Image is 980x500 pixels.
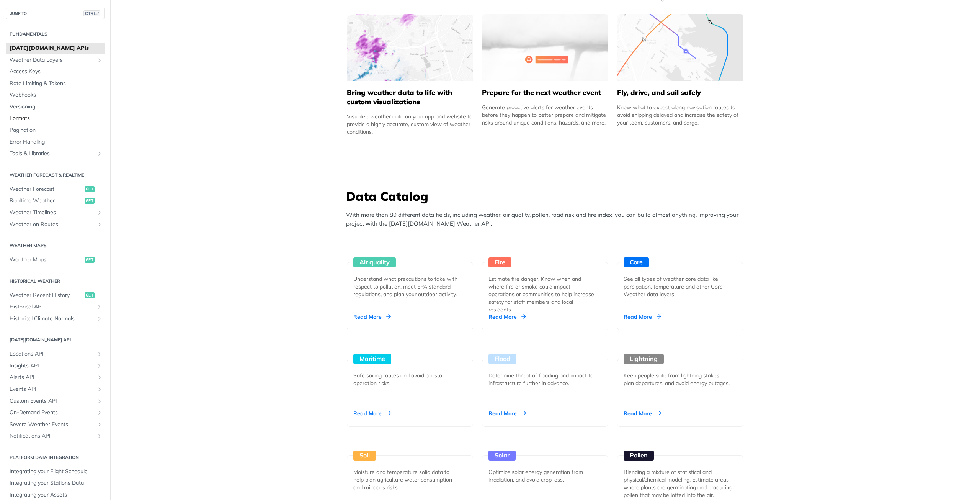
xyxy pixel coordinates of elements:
[6,172,105,179] h2: Weather Forecast & realtime
[488,468,596,484] div: Optimize solar energy generation from irradiation, and avoid crop loss.
[10,385,95,393] span: Events API
[6,101,105,113] a: Versioning
[488,372,596,387] div: Determine threat of flooding and impact to infrastructure further in advance.
[347,14,473,81] img: 4463876-group-4982x.svg
[10,126,103,134] span: Pagination
[10,209,95,216] span: Weather Timelines
[10,397,95,405] span: Custom Events API
[6,301,105,313] a: Historical APIShow subpages for Historical API
[6,290,105,301] a: Weather Recent Historyget
[96,421,103,428] button: Show subpages for Severe Weather Events
[488,410,526,417] div: Read More
[96,351,103,357] button: Show subpages for Locations API
[10,479,103,487] span: Integrating your Stations Data
[96,210,103,216] button: Show subpages for Weather Timelines
[96,363,103,369] button: Show subpages for Insights API
[96,410,103,416] button: Show subpages for On-Demand Events
[6,148,105,159] a: Tools & LibrariesShow subpages for Tools & Libraries
[6,313,105,325] a: Historical Climate NormalsShow subpages for Historical Climate Normals
[624,354,664,364] div: Lightning
[353,468,461,491] div: Moisture and temperature solid data to help plan agriculture water consumption and railroads risks.
[10,468,103,475] span: Integrating your Flight Schedule
[6,113,105,124] a: Formats
[624,468,737,499] div: Blending a mixture of statistical and physical/chemical modeling. Estimate areas where plants are...
[624,313,661,321] div: Read More
[6,278,105,285] h2: Historical Weather
[617,103,743,126] div: Know what to expect along navigation routes to avoid shipping delayed and increase the safety of ...
[10,150,95,157] span: Tools & Libraries
[624,451,654,461] div: Pollen
[353,354,391,364] div: Maritime
[617,14,743,81] img: 994b3d6-mask-group-32x.svg
[6,78,105,89] a: Rate Limiting & Tokens
[6,195,105,207] a: Realtime Weatherget
[346,188,748,205] h3: Data Catalog
[10,91,103,99] span: Webhooks
[96,433,103,439] button: Show subpages for Notifications API
[85,292,95,298] span: get
[10,221,95,228] span: Weather on Routes
[353,257,396,267] div: Air quality
[6,254,105,266] a: Weather Mapsget
[96,151,103,157] button: Show subpages for Tools & Libraries
[10,185,83,193] span: Weather Forecast
[344,234,476,330] a: Air quality Understand what precautions to take with respect to pollution, meet EPA standard regu...
[10,350,95,358] span: Locations API
[6,54,105,66] a: Weather Data LayersShow subpages for Weather Data Layers
[10,421,95,428] span: Severe Weather Events
[6,184,105,195] a: Weather Forecastget
[347,88,473,107] h5: Bring weather data to life with custom visualizations
[96,398,103,404] button: Show subpages for Custom Events API
[6,372,105,383] a: Alerts APIShow subpages for Alerts API
[6,242,105,249] h2: Weather Maps
[10,374,95,381] span: Alerts API
[624,410,661,417] div: Read More
[6,219,105,230] a: Weather on RoutesShow subpages for Weather on Routes
[6,8,105,19] button: JUMP TOCTRL-/
[479,234,611,330] a: Fire Estimate fire danger. Know when and where fire or smoke could impact operations or communiti...
[10,432,95,440] span: Notifications API
[344,330,476,427] a: Maritime Safe sailing routes and avoid coastal operation risks. Read More
[488,257,511,267] div: Fire
[6,136,105,148] a: Error Handling
[85,198,95,204] span: get
[6,89,105,101] a: Webhooks
[10,256,83,264] span: Weather Maps
[482,14,608,81] img: 2c0a313-group-496-12x.svg
[96,386,103,392] button: Show subpages for Events API
[10,303,95,311] span: Historical API
[482,88,608,97] h5: Prepare for the next weather event
[6,384,105,395] a: Events APIShow subpages for Events API
[6,66,105,77] a: Access Keys
[482,103,608,126] div: Generate proactive alerts for weather events before they happen to better prepare and mitigate ri...
[96,304,103,310] button: Show subpages for Historical API
[347,113,473,136] div: Visualize weather data on your app and website to provide a highly accurate, custom view of weath...
[85,257,95,263] span: get
[346,211,748,228] p: With more than 80 different data fields, including weather, air quality, pollen, road risk and fi...
[10,315,95,323] span: Historical Climate Normals
[96,374,103,380] button: Show subpages for Alerts API
[6,125,105,136] a: Pagination
[614,330,746,427] a: Lightning Keep people safe from lightning strikes, plan departures, and avoid energy outages. Rea...
[10,103,103,111] span: Versioning
[85,186,95,192] span: get
[10,115,103,122] span: Formats
[83,10,100,16] span: CTRL-/
[10,197,83,205] span: Realtime Weather
[6,430,105,442] a: Notifications APIShow subpages for Notifications API
[488,313,526,321] div: Read More
[353,372,461,387] div: Safe sailing routes and avoid coastal operation risks.
[6,477,105,489] a: Integrating your Stations Data
[10,44,103,52] span: [DATE][DOMAIN_NAME] APIs
[6,348,105,360] a: Locations APIShow subpages for Locations API
[488,275,596,313] div: Estimate fire danger. Know when and where fire or smoke could impact operations or communities to...
[614,234,746,330] a: Core See all types of weather core data like percipation, temperature and other Core Weather data...
[10,138,103,146] span: Error Handling
[96,221,103,228] button: Show subpages for Weather on Routes
[6,419,105,430] a: Severe Weather EventsShow subpages for Severe Weather Events
[6,466,105,477] a: Integrating your Flight Schedule
[10,68,103,75] span: Access Keys
[10,56,95,64] span: Weather Data Layers
[96,57,103,63] button: Show subpages for Weather Data Layers
[624,372,731,387] div: Keep people safe from lightning strikes, plan departures, and avoid energy outages.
